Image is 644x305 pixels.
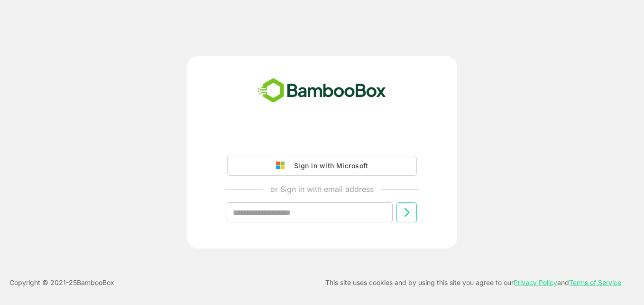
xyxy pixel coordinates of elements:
a: Terms of Service [569,278,621,286]
img: google [276,162,289,170]
p: Copyright © 2021- 25 BambooBox [9,277,114,288]
button: Sign in with Microsoft [227,156,417,176]
p: or Sign in with email address [270,183,374,195]
p: This site uses cookies and by using this site you agree to our and [325,277,621,288]
a: Privacy Policy [514,278,557,286]
img: bamboobox [252,75,391,106]
div: Sign in with Microsoft [289,160,368,172]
